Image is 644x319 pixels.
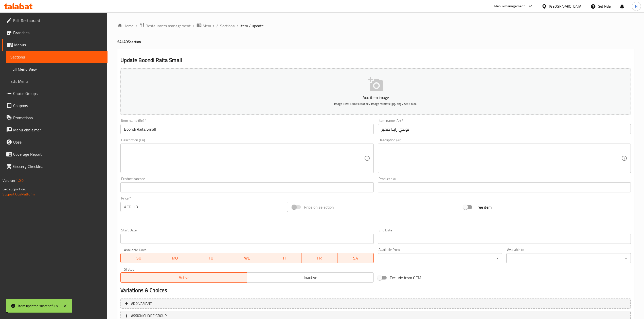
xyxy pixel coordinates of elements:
[10,78,103,84] span: Edit Menu
[378,182,631,192] input: Please enter product sku
[13,103,103,109] span: Coupons
[13,163,103,169] span: Grocery Checklist
[124,204,131,210] p: AED
[2,99,108,112] a: Coupons
[6,63,108,75] a: Full Menu View
[196,23,214,29] a: Menus
[334,101,417,107] span: Image Size: 1200 x 800 px / Image formats: jpg, png / 5MB Max.
[2,124,108,136] a: Menu disclaimer
[10,54,103,60] span: Sections
[2,160,108,172] a: Grocery Checklist
[123,254,155,262] span: SU
[133,202,288,212] input: Please enter price
[13,17,103,24] span: Edit Restaurant
[216,23,218,29] li: /
[2,39,108,51] a: Menus
[120,272,247,283] button: Active
[117,39,634,44] h4: SALADS section
[128,94,623,101] p: Add item image
[494,3,525,9] div: Menu-management
[120,68,631,115] button: Add item imageImage Size: 1200 x 800 px / Image formats: jpg, png / 5MB Max.
[193,253,229,263] button: TU
[146,23,191,29] span: Restaurants management
[2,87,108,99] a: Choice Groups
[16,177,24,184] span: 1.0.0
[237,23,238,29] li: /
[2,136,108,148] a: Upsell
[3,186,26,192] span: Get support on:
[506,253,631,263] div: ​
[195,254,227,262] span: TU
[120,56,631,64] h2: Update Boondi Raita Small
[3,191,35,197] a: Support.OpsPlatform
[6,51,108,63] a: Sections
[635,4,637,9] span: N
[123,274,245,281] span: Active
[120,253,157,263] button: SU
[265,253,301,263] button: TH
[120,182,373,192] input: Please enter product barcode
[117,23,134,29] a: Home
[549,4,582,9] div: [GEOGRAPHIC_DATA]
[13,115,103,121] span: Promotions
[139,23,191,29] a: Restaurants management
[117,23,634,29] nav: breadcrumb
[390,275,421,281] span: Exclude from GEM
[378,124,631,134] input: Enter name Ar
[159,254,191,262] span: MO
[2,14,108,27] a: Edit Restaurant
[475,204,492,210] span: Free item
[231,254,263,262] span: WE
[120,298,631,309] button: Add variant
[136,23,137,29] li: /
[6,75,108,87] a: Edit Menu
[14,42,103,48] span: Menus
[249,274,372,281] span: Inactive
[203,23,214,29] span: Menus
[304,204,334,210] span: Price on selection
[2,148,108,160] a: Coverage Report
[131,301,152,307] span: Add variant
[13,30,103,36] span: Branches
[13,151,103,157] span: Coverage Report
[301,253,338,263] button: FR
[13,139,103,145] span: Upsell
[240,23,264,29] span: item / update
[157,253,193,263] button: MO
[229,253,265,263] button: WE
[120,124,373,134] input: Enter name En
[131,313,167,319] span: ASSIGN CHOICE GROUP
[120,287,631,294] h2: Variations & Choices
[193,23,194,29] li: /
[220,23,235,29] a: Sections
[10,66,103,72] span: Full Menu View
[247,272,374,283] button: Inactive
[13,127,103,133] span: Menu disclaimer
[2,27,108,39] a: Branches
[303,254,336,262] span: FR
[339,254,372,262] span: SA
[13,90,103,96] span: Choice Groups
[337,253,374,263] button: SA
[2,112,108,124] a: Promotions
[378,253,502,263] div: ​
[267,254,299,262] span: TH
[18,303,58,309] div: Item updated successfully
[3,177,15,184] span: Version:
